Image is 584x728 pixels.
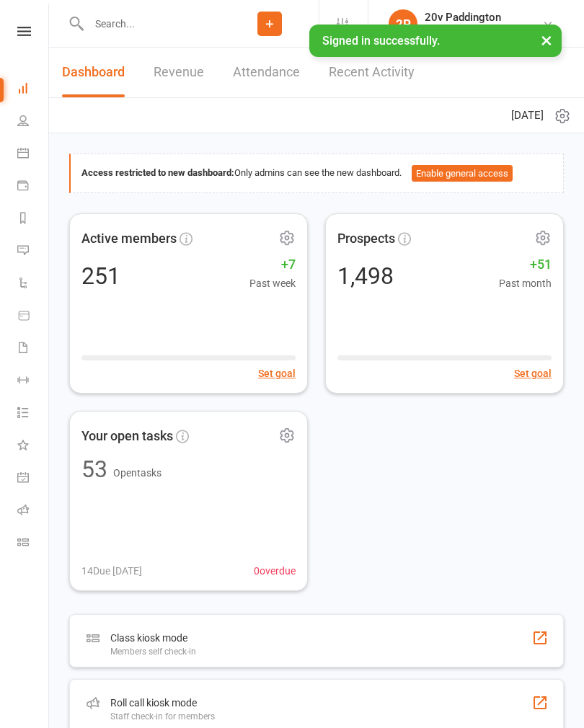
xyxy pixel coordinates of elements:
a: Dashboard [17,74,50,106]
a: People [17,106,50,138]
input: Search... [84,14,221,34]
button: Enable general access [412,165,513,182]
div: Roll call kiosk mode [110,694,215,711]
button: Set goal [514,365,552,381]
a: Revenue [154,48,204,97]
button: Set goal [258,365,296,381]
div: Members self check-in [110,647,196,657]
a: Dashboard [62,48,125,97]
div: 1,498 [337,265,394,288]
div: 20v Paddington [425,24,501,37]
span: Your open tasks [81,426,173,447]
span: Prospects [337,228,395,249]
a: Class kiosk mode [17,528,50,560]
span: 0 overdue [254,563,296,579]
span: Past month [499,275,552,291]
a: Product Sales [17,301,50,333]
div: Class kiosk mode [110,629,196,647]
div: 20v Paddington [425,11,501,24]
a: Payments [17,171,50,203]
span: +7 [249,254,296,275]
span: Signed in successfully. [322,34,440,48]
span: [DATE] [511,107,544,124]
div: Only admins can see the new dashboard. [81,165,552,182]
button: × [534,25,559,56]
span: Open tasks [113,467,162,479]
div: 2P [389,9,417,38]
span: +51 [499,254,552,275]
a: Reports [17,203,50,236]
div: 251 [81,265,120,288]
div: Staff check-in for members [110,711,215,722]
span: Past week [249,275,296,291]
span: 14 Due [DATE] [81,563,142,579]
div: 53 [81,458,107,481]
a: General attendance kiosk mode [17,463,50,495]
a: Attendance [233,48,300,97]
strong: Access restricted to new dashboard: [81,167,234,178]
a: What's New [17,430,50,463]
span: Active members [81,228,177,249]
a: Recent Activity [329,48,415,97]
a: Calendar [17,138,50,171]
a: Roll call kiosk mode [17,495,50,528]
